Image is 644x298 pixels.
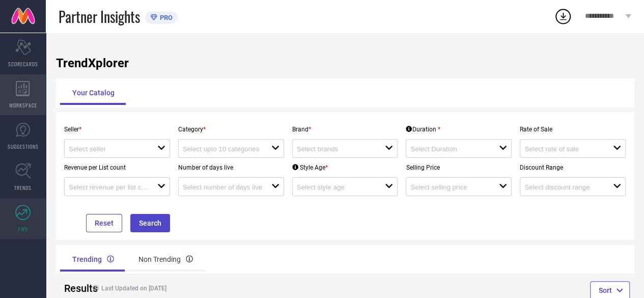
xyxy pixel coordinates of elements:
[8,60,38,68] span: SCORECARDS
[520,126,626,133] p: Rate of Sale
[59,6,140,27] span: Partner Insights
[183,145,262,153] input: Select upto 10 categories
[524,145,604,153] input: Select rate of sale
[64,282,79,294] h2: Results
[157,14,173,21] span: PRO
[64,164,170,171] p: Revenue per List count
[130,214,170,232] button: Search
[64,126,170,133] p: Seller
[297,183,376,191] input: Select style age
[69,183,148,191] input: Select revenue per list count
[178,126,284,133] p: Category
[56,56,634,70] h1: TrendXplorer
[18,225,28,233] span: FWD
[88,285,314,292] h4: Last Updated on [DATE]
[126,247,205,272] div: Non Trending
[60,247,126,272] div: Trending
[297,145,376,153] input: Select brands
[554,7,572,25] div: Open download list
[410,145,490,153] input: Select Duration
[69,145,148,153] input: Select seller
[292,164,328,171] div: Style Age
[410,183,490,191] input: Select selling price
[520,164,626,171] p: Discount Range
[524,183,604,191] input: Select discount range
[292,126,398,133] p: Brand
[9,101,37,109] span: WORKSPACE
[8,143,39,150] span: SUGGESTIONS
[183,183,262,191] input: Select number of days live
[406,126,440,133] div: Duration
[60,80,127,105] div: Your Catalog
[14,184,32,192] span: TRENDS
[178,164,284,171] p: Number of days live
[406,164,512,171] p: Selling Price
[86,214,122,232] button: Reset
